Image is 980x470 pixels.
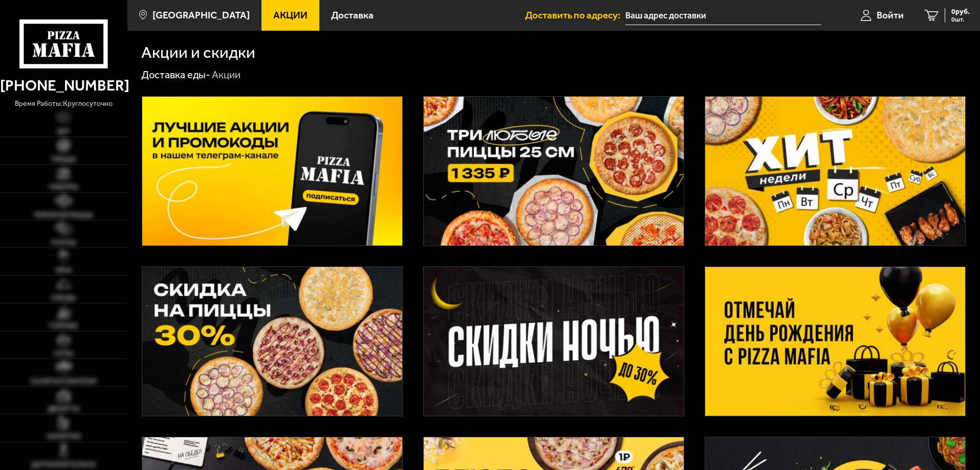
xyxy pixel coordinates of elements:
span: Салаты и закуски [30,378,97,385]
span: Войти [877,10,904,20]
span: Горячее [49,323,78,330]
span: Пицца [51,156,76,163]
span: 0 шт. [951,16,970,23]
span: 0 руб. [951,8,970,15]
span: Акции [273,10,308,20]
span: WOK [56,267,72,274]
span: Наборы [49,184,78,191]
a: Доставка еды- [141,69,210,81]
span: Доставка [331,10,374,20]
span: Супы [54,350,73,357]
span: [GEOGRAPHIC_DATA] [153,10,250,20]
span: Напитки [47,433,81,440]
span: Обеды [51,295,76,302]
span: Римская пицца [34,212,93,219]
div: Акции [212,69,241,82]
span: Хит [57,128,71,136]
h1: Акции и скидки [141,44,255,61]
span: Десерты [48,406,79,413]
input: Ваш адрес доставки [625,6,821,25]
span: Роллы [51,239,76,247]
span: Доставить по адресу: [525,10,625,20]
span: Дополнительно [31,461,96,468]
